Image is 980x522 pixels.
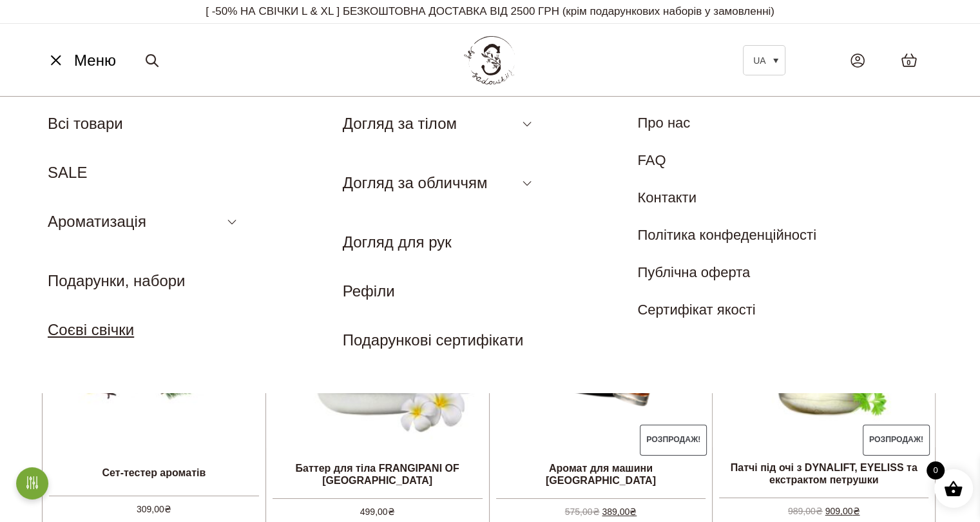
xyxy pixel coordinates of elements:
a: Подарунки, набори [48,272,185,289]
span: Розпродаж! [863,425,930,456]
a: 0 [888,40,930,81]
h2: Аромат для машини [GEOGRAPHIC_DATA] [490,457,713,492]
span: ₴ [164,504,171,514]
span: Меню [74,49,116,72]
a: SALE [48,164,87,181]
a: Про нас [637,115,690,131]
bdi: 575,00 [565,507,600,517]
span: 0 [907,57,910,68]
span: 0 [927,461,945,479]
bdi: 989,00 [788,506,823,516]
a: FAQ [637,152,666,168]
a: Публічна оферта [637,264,750,280]
a: Розпродаж! Патчі під очі з DYNALIFT, EYELISS та екстрактом петрушки [713,225,935,516]
a: Ароматизація [48,213,146,230]
a: Догляд для рук [343,233,452,251]
span: ₴ [388,507,395,517]
bdi: 499,00 [360,507,395,517]
a: Баттер для тіла FRANGIPANI OF [GEOGRAPHIC_DATA] 499,00₴ [266,225,489,516]
a: Розпродаж! Аромат для машини [GEOGRAPHIC_DATA] [490,225,713,516]
a: Догляд за тілом [343,115,457,132]
button: Меню [42,48,120,73]
h2: Баттер для тіла FRANGIPANI OF [GEOGRAPHIC_DATA] [266,457,489,492]
span: UA [753,55,765,66]
a: Сертифікат якості [637,302,755,318]
a: Рефіли [343,282,395,300]
a: Контакти [637,189,697,206]
img: BY SADOVSKIY [464,36,515,84]
span: ₴ [592,507,599,517]
a: Всі товари [48,115,123,132]
a: Догляд за обличчям [343,174,488,191]
bdi: 909,00 [825,506,860,516]
a: Подарункові сертифікати [343,331,524,349]
span: Розпродаж! [640,425,707,456]
bdi: 389,00 [602,507,637,517]
a: Соєві свічки [48,321,134,338]
a: Політика конфеденційності [637,227,816,243]
h2: Сет-тестер ароматів [43,457,265,489]
bdi: 309,00 [137,504,171,514]
a: UA [743,45,785,75]
span: ₴ [852,506,860,516]
h2: Патчі під очі з DYNALIFT, EYELISS та екстрактом петрушки [713,456,935,491]
span: ₴ [816,506,823,516]
span: ₴ [629,507,637,517]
